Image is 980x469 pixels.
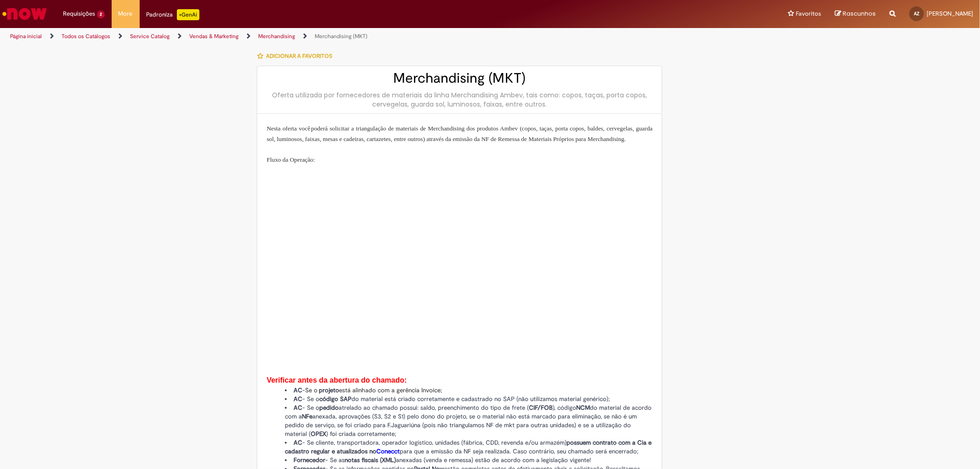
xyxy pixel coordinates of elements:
span: [PERSON_NAME] [927,10,973,17]
a: Página inicial [10,33,42,40]
span: Rascunhos [843,9,876,18]
span: AZ [914,11,919,17]
h2: Merchandising (MKT) [266,71,652,86]
div: Oferta utilizada por fornecedores de materiais da linha Merchandising Ambev, tais como: copos, ta... [266,90,652,109]
span: - [294,386,442,394]
strong: NFe [302,412,312,420]
strong: AC [294,439,302,446]
strong: possuem contrato com a Cia e cadastro regular e atualizados no [285,439,651,455]
a: Merchandising (MKT) [315,33,368,40]
a: Vendas & Marketing [189,33,238,40]
img: sys_attachment.do [266,175,652,365]
a: Todos os Catálogos [62,33,110,40]
strong: projeto [319,386,339,394]
a: Service Catalog [130,33,170,40]
p: +GenAi [177,9,199,20]
a: Conecct [376,447,400,455]
span: Verificar antes da abertura do chamado: [266,376,407,384]
span: Fluxo da Operação: [266,156,315,163]
strong: AC [294,386,302,394]
strong: OPEX [311,430,326,438]
span: More [119,9,133,18]
strong: SAP [340,395,351,403]
strong: notas fiscais (XML) [345,456,396,464]
span: Adicionar a Favoritos [266,52,332,60]
strong: Fornecedor [294,456,325,464]
span: - Se cliente, transportadora, operador logístico, unidades (fábrica, CDD, revenda e/ou armazém) p... [285,439,651,455]
span: 2 [97,11,105,18]
a: Merchandising [258,33,295,40]
span: Requisições [63,9,95,18]
span: - Se o do material está criado corretamente e cadastrado no SAP (não utilizamos material genérico); [294,395,610,403]
img: ServiceNow [1,5,48,23]
span: Nesta oferta você poderá solicitar a triangulação de materiais de Merchandising dos produtos Ambe... [266,125,652,142]
strong: AC [294,395,302,403]
strong: CIF/FOB [529,404,553,412]
strong: pedido [319,404,339,412]
span: Favoritos [796,9,821,18]
span: está alinhado com a gerência Invoice; [339,386,442,394]
ul: Trilhas de página [7,28,646,45]
strong: AC [294,404,302,412]
span: Se o [305,386,317,394]
span: - Se o atrelado ao chamado possui: saldo, preenchimento do tipo de frete ( ), código do material ... [285,404,651,438]
div: Padroniza [147,9,199,20]
span: - Se as anexadas (venda e remessa) estão de acordo com a legislação vigente! [294,456,591,464]
button: Adicionar a Favoritos [257,46,337,66]
a: Rascunhos [835,10,876,18]
strong: código [319,395,338,403]
strong: NCM [576,404,590,412]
